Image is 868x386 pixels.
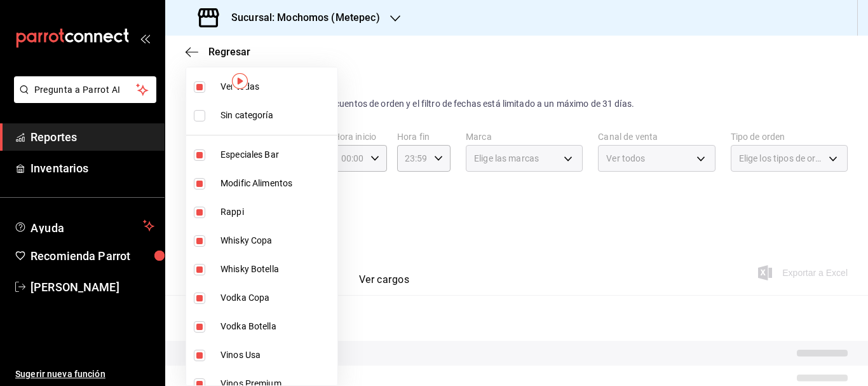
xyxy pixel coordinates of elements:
span: Modific Alimentos [220,177,332,190]
span: Vinos Usa [220,348,332,362]
span: Vodka Copa [220,291,332,305]
span: Especiales Bar [220,148,332,162]
span: Whisky Botella [220,263,332,276]
span: Rappi [220,205,332,219]
span: Ver todas [220,80,332,93]
img: Tooltip marker [232,73,248,89]
span: Sin categoría [220,109,332,122]
span: Vodka Botella [220,320,332,333]
span: Whisky Copa [220,234,332,247]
